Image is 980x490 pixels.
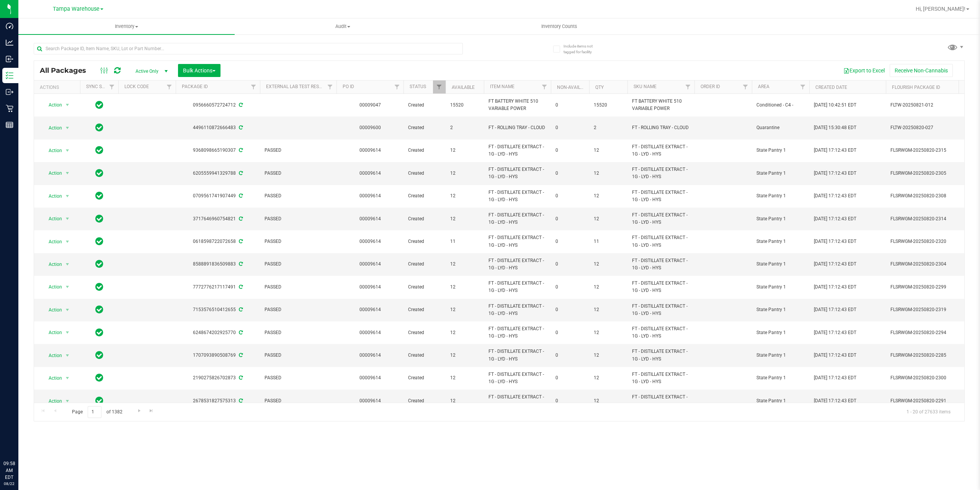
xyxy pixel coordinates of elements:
span: select [63,123,72,133]
span: select [63,100,72,110]
a: 00009614 [359,352,381,358]
span: Created [408,352,441,359]
span: [DATE] 15:30:48 EDT [814,124,856,131]
span: FT - DISTILLATE EXTRACT - 1G - LYD - HYS [488,143,546,158]
span: State Pantry 1 [756,261,805,268]
span: Sync from Compliance System [238,261,243,267]
a: Lock Code [124,84,149,89]
span: 0 [555,374,585,382]
span: FT - DISTILLATE EXTRACT - 1G - LYD - HYS [632,166,690,180]
input: 1 [88,406,101,418]
span: Action [42,259,62,270]
span: 12 [450,374,479,382]
span: Sync from Compliance System [238,307,243,312]
span: PASSED [265,192,332,200]
a: 00009614 [359,284,381,290]
span: FT - DISTILLATE EXTRACT - 1G - LYD - HYS [488,166,546,180]
span: Conditioned - C4 - [756,102,805,109]
span: FLSRWGM-20250820-2291 [890,397,965,405]
span: FLSRWGM-20250820-2300 [890,374,965,382]
span: FT - DISTILLATE EXTRACT - 1G - LYD - HYS [488,393,546,408]
span: FT - DISTILLATE EXTRACT - 1G - LYD - HYS [632,325,690,340]
span: State Pantry 1 [756,238,805,245]
inline-svg: Analytics [6,39,13,46]
span: 0 [555,352,585,359]
div: 7772776217117491 [175,284,261,291]
span: In Sync [95,282,103,292]
inline-svg: Inventory [6,72,13,79]
span: 0 [555,261,585,268]
span: select [63,373,72,383]
a: Filter [739,80,752,93]
a: Filter [247,80,260,93]
span: FLSRWGM-20250820-2314 [890,215,965,223]
span: Created [408,147,441,154]
iframe: Resource center unread badge [23,428,32,437]
a: 00009614 [359,375,381,380]
span: FLSRWGM-20250820-2315 [890,147,965,154]
span: Sync from Compliance System [238,147,243,153]
a: Order Id [701,84,720,89]
a: SKU Name [634,84,657,89]
span: Created [408,170,441,177]
a: 00009614 [359,193,381,198]
div: 9368098665190307 [175,147,261,154]
span: FT - DISTILLATE EXTRACT - 1G - LYD - HYS [632,280,690,294]
div: 2678531827575313 [175,397,261,405]
span: select [63,305,72,315]
span: FLTW-20250821-012 [890,102,965,109]
span: PASSED [265,261,332,268]
span: [DATE] 17:12:43 EDT [814,261,856,268]
a: Audit [235,18,451,34]
span: 1 - 20 of 27633 items [900,406,957,418]
span: Action [42,191,62,202]
span: 15520 [594,102,623,109]
span: [DATE] 17:12:43 EDT [814,238,856,245]
span: select [63,213,72,224]
span: 0 [555,147,585,154]
span: 12 [450,352,479,359]
span: In Sync [95,100,103,110]
span: 12 [594,192,623,200]
a: 00009047 [359,102,381,108]
span: FLSRWGM-20250820-2304 [890,261,965,268]
inline-svg: Outbound [6,88,13,96]
span: 12 [594,170,623,177]
span: Action [42,305,62,315]
div: 0709561741907449 [175,192,261,200]
span: FLSRWGM-20250820-2319 [890,306,965,313]
span: PASSED [265,352,332,359]
span: State Pantry 1 [756,284,805,291]
span: FLSRWGM-20250820-2294 [890,329,965,336]
span: Sync from Compliance System [238,102,243,108]
span: 11 [594,238,623,245]
span: PASSED [265,238,332,245]
span: Inventory [18,23,235,30]
a: Filter [391,80,403,93]
a: Go to the last page [146,406,157,416]
a: Package ID [182,84,208,89]
span: 12 [594,215,623,223]
span: 0 [555,215,585,223]
span: 12 [450,147,479,154]
span: PASSED [265,147,332,154]
span: Audit [235,23,451,30]
span: FT - ROLLING TRAY - CLOUD [488,124,546,131]
span: [DATE] 17:12:43 EDT [814,352,856,359]
div: 1707093890508769 [175,352,261,359]
span: [DATE] 10:42:51 EDT [814,102,856,109]
span: Include items not tagged for facility [563,43,602,55]
span: [DATE] 17:12:43 EDT [814,192,856,200]
span: In Sync [95,259,103,269]
inline-svg: Dashboard [6,22,13,30]
span: 15520 [450,102,479,109]
span: [DATE] 17:12:43 EDT [814,329,856,336]
span: Sync from Compliance System [238,330,243,335]
div: Actions [40,85,77,90]
span: 0 [555,238,585,245]
span: State Pantry 1 [756,329,805,336]
span: FT - DISTILLATE EXTRACT - 1G - LYD - HYS [632,143,690,158]
span: [DATE] 17:12:43 EDT [814,170,856,177]
a: Status [410,84,426,89]
button: Export to Excel [838,64,890,77]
